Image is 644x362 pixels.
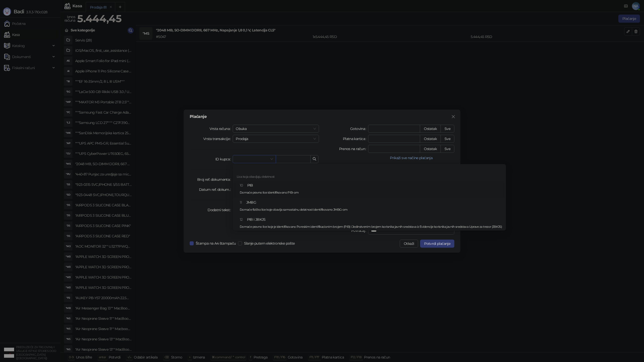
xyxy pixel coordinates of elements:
button: Otkaži [400,240,418,248]
button: Close [449,113,457,121]
button: Sve [440,125,454,133]
label: Prenos na račun [339,145,368,153]
label: ID kupca [215,155,233,163]
div: JMBG [240,200,502,214]
p: Domaće pravno lice koje je identifikovano Poreskim identifikacionim brojem (PIB) i Jedinstvenim b... [240,225,502,228]
span: 10 [240,183,243,188]
button: Ostatak [420,125,441,133]
label: Vrsta računa [210,125,233,133]
span: Štampa na A4 štampaču [194,241,238,246]
div: PIB [240,183,502,197]
p: Domaće fizičko lice koje obavlja samostalnu delatnost identifikovano JMBG-om [240,208,502,211]
div: PIB i JBKJS [240,217,502,231]
label: Dodatni tekst [208,206,233,214]
button: Potvrdi plaćanje [420,240,454,248]
span: 11 [240,200,242,205]
div: Plaćanje [190,115,454,119]
span: 12 [240,217,243,222]
button: Prikaži sve načine plaćanja [368,155,454,161]
span: Potvrdi plaćanje [424,241,450,246]
label: Broj ref. dokumenta [197,175,233,184]
button: Sve [440,145,454,153]
div: Lica koja obavljaju delatnost [234,173,505,181]
label: Vrsta transakcije [203,135,233,143]
span: close [451,115,455,119]
span: Prodaja [236,135,316,143]
button: Ostatak [420,145,441,153]
span: Zatvori [449,115,457,119]
span: Obuka [236,125,316,132]
p: Domaće pravno lice identifikovano PIB-om [240,191,502,194]
button: Ostatak [420,135,441,143]
span: Slanje putem elektronske pošte [242,241,297,246]
button: Sve [440,135,454,143]
label: Datum ref. dokum. [199,186,233,194]
label: Gotovina [350,125,368,133]
label: Platna kartica [343,135,368,143]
